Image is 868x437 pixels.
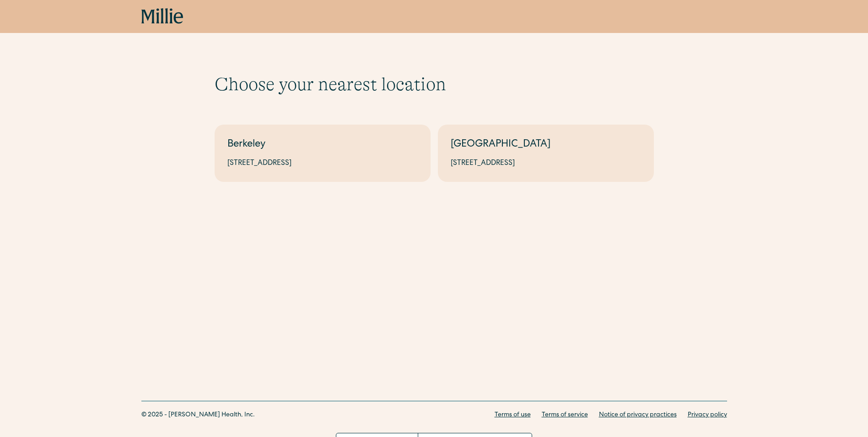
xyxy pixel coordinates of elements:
[599,410,677,420] a: Notice of privacy practices
[215,73,654,95] h1: Choose your nearest location
[227,158,418,169] div: [STREET_ADDRESS]
[451,158,641,169] div: [STREET_ADDRESS]
[542,410,588,420] a: Terms of service
[141,410,255,420] div: © 2025 - [PERSON_NAME] Health, Inc.
[215,125,431,182] a: Berkeley[STREET_ADDRESS]
[227,137,418,153] div: Berkeley
[495,410,531,420] a: Terms of use
[688,410,727,420] a: Privacy policy
[451,137,641,153] div: [GEOGRAPHIC_DATA]
[438,125,654,182] a: [GEOGRAPHIC_DATA][STREET_ADDRESS]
